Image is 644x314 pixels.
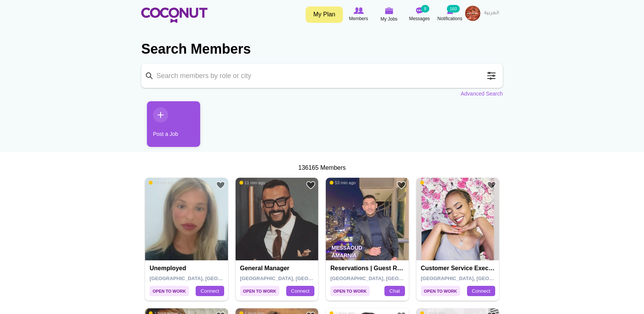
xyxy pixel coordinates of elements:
[141,8,207,23] img: Home
[330,265,406,272] h4: Reservations | Guest relation
[416,7,423,14] img: Messages
[150,265,225,272] h4: Unemployed
[349,15,368,22] span: Members
[326,239,409,260] p: Messaoud Amarnia
[447,7,453,14] img: Notifications
[385,7,393,14] img: My Jobs
[381,15,398,23] span: My Jobs
[421,5,429,13] small: 8
[421,265,497,272] h4: Customer Service Executive
[149,180,175,185] span: 19 min ago
[330,276,439,281] span: [GEOGRAPHIC_DATA], [GEOGRAPHIC_DATA]
[196,286,224,296] a: Connect
[147,101,200,147] a: Post a Job
[330,180,355,185] span: 53 min ago
[435,6,465,23] a: Notifications Notifications 160
[421,286,460,296] span: Open to Work
[409,15,430,22] span: Messages
[330,286,370,296] span: Open to Work
[374,6,404,24] a: My Jobs My Jobs
[437,15,462,22] span: Notifications
[306,6,343,23] a: My Plan
[150,276,258,281] span: [GEOGRAPHIC_DATA], [GEOGRAPHIC_DATA]
[141,101,194,153] li: 1 / 1
[447,5,460,13] small: 160
[421,276,529,281] span: [GEOGRAPHIC_DATA], [GEOGRAPHIC_DATA]
[306,180,316,190] a: Add to Favourites
[384,286,405,296] a: Chat
[487,180,496,190] a: Add to Favourites
[397,180,406,190] a: Add to Favourites
[240,286,279,296] span: Open to Work
[141,164,503,172] div: 136165 Members
[420,180,446,185] span: 53 min ago
[240,265,316,272] h4: General Manager
[216,180,225,190] a: Add to Favourites
[354,7,363,14] img: Browse Members
[240,276,349,281] span: [GEOGRAPHIC_DATA], [GEOGRAPHIC_DATA]
[141,64,503,88] input: Search members by role or city
[461,90,503,97] a: Advanced Search
[480,6,503,21] a: العربية
[150,286,189,296] span: Open to Work
[239,180,265,185] span: 11 min ago
[343,6,374,23] a: Browse Members Members
[141,40,503,58] h2: Search Members
[286,286,314,296] a: Connect
[404,6,435,23] a: Messages Messages 8
[467,286,495,296] a: Connect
